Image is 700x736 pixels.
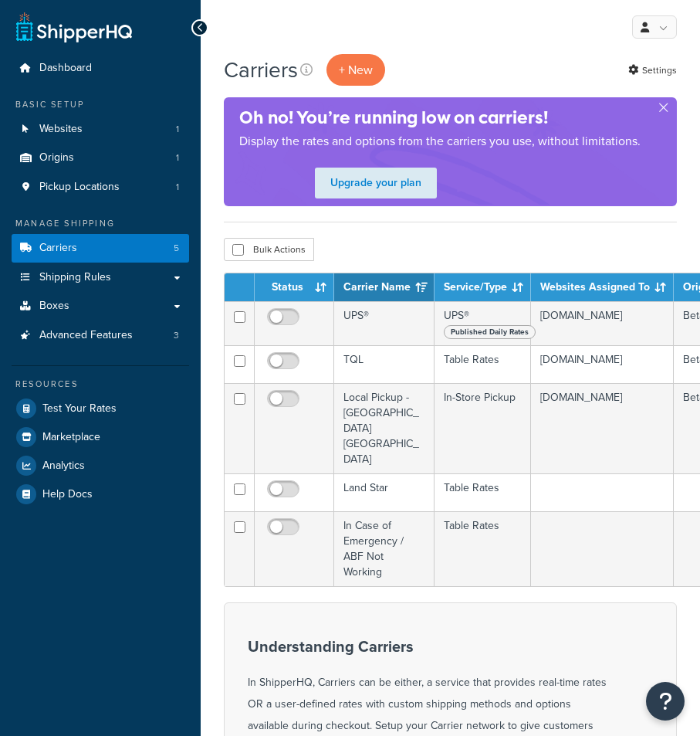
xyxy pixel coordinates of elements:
div: Basic Setup [12,98,189,111]
span: 1 [176,181,179,194]
th: Carrier Name: activate to sort column ascending [334,273,435,301]
span: 5 [174,242,179,255]
td: In Case of Emergency / ABF Not Working [334,511,435,586]
span: Dashboard [39,62,92,75]
span: 3 [174,329,179,342]
p: Display the rates and options from the carriers you use, without limitations. [239,131,641,152]
td: [DOMAIN_NAME] [531,301,674,345]
a: Advanced Features 3 [12,321,189,350]
li: Websites [12,115,189,144]
span: 1 [176,151,179,164]
a: Help Docs [12,480,189,508]
span: Websites [39,123,83,136]
a: Dashboard [12,54,189,83]
th: Status: activate to sort column ascending [255,273,334,301]
td: Local Pickup - [GEOGRAPHIC_DATA] [GEOGRAPHIC_DATA] [334,383,435,473]
th: Websites Assigned To: activate to sort column ascending [531,273,674,301]
div: Manage Shipping [12,217,189,230]
a: Origins 1 [12,144,189,172]
a: Boxes [12,292,189,321]
td: [DOMAIN_NAME] [531,383,674,473]
button: Open Resource Center [646,682,685,721]
td: Table Rates [435,511,531,586]
li: Origins [12,144,189,172]
button: + New [326,54,385,86]
a: Settings [628,59,677,81]
a: Test Your Rates [12,395,189,422]
td: In-Store Pickup [435,383,531,473]
a: Shipping Rules [12,263,189,292]
li: Pickup Locations [12,173,189,202]
span: Pickup Locations [39,181,120,194]
span: Test Your Rates [42,402,117,415]
span: Boxes [39,300,69,313]
h4: Oh no! You’re running low on carriers! [239,105,641,131]
a: Upgrade your plan [315,168,437,198]
td: UPS® [435,301,531,345]
span: Analytics [42,460,85,473]
a: ShipperHQ Home [16,12,132,42]
span: Origins [39,151,74,164]
li: Carriers [12,234,189,263]
a: Carriers 5 [12,234,189,263]
td: UPS® [334,301,435,345]
span: Marketplace [42,431,100,444]
td: TQL [334,345,435,383]
h3: Understanding Carriers [248,638,614,655]
a: Marketplace [12,423,189,451]
a: Websites 1 [12,115,189,144]
td: Table Rates [435,345,531,383]
a: Analytics [12,452,189,480]
span: Carriers [39,242,77,255]
button: Bulk Actions [224,238,314,261]
th: Service/Type: activate to sort column ascending [435,273,531,301]
span: Advanced Features [39,329,133,342]
h1: Carriers [224,55,298,85]
span: 1 [176,123,179,136]
td: Land Star [334,473,435,511]
span: Shipping Rules [39,271,111,284]
span: Help Docs [42,488,93,501]
div: Resources [12,378,189,391]
span: Published Daily Rates [444,325,536,339]
li: Advanced Features [12,321,189,350]
a: Pickup Locations 1 [12,173,189,202]
td: Table Rates [435,473,531,511]
td: [DOMAIN_NAME] [531,345,674,383]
